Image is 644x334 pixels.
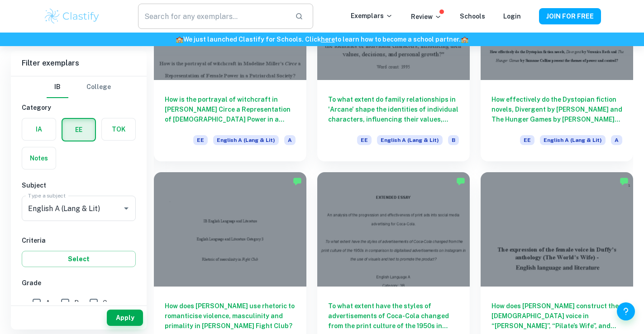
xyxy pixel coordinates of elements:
[28,192,66,199] label: Type a subject
[193,135,208,145] span: EE
[491,301,622,331] h6: How does [PERSON_NAME] construct the [DEMOGRAPHIC_DATA] voice in “[PERSON_NAME]”, “Pilate’s Wife”...
[46,298,50,308] span: A
[611,135,622,145] span: A
[284,135,296,145] span: A
[456,177,465,186] img: Marked
[2,34,642,44] h6: We just launched Clastify for Schools. Click to learn how to become a school partner.
[617,302,635,320] button: Help and Feedback
[411,12,442,22] p: Review
[620,177,629,186] img: Marked
[328,94,459,124] h6: To what extent do family relationships in 'Arcane' shape the identities of individual characters,...
[293,177,302,186] img: Marked
[22,103,136,113] h6: Category
[47,76,68,98] button: IB
[103,298,107,308] span: C
[328,301,459,331] h6: To what extent have the styles of advertisements of Coca-Cola changed from the print culture of t...
[377,135,443,145] span: English A (Lang & Lit)
[22,147,56,169] button: Notes
[22,118,56,140] button: IA
[107,310,143,326] button: Apply
[62,119,95,141] button: EE
[102,118,135,140] button: TOK
[138,4,287,29] input: Search for any exemplars...
[357,135,372,145] span: EE
[503,13,521,20] a: Login
[539,8,601,24] button: JOIN FOR FREE
[460,13,485,20] a: Schools
[321,36,335,43] a: here
[22,251,136,267] button: Select
[74,298,79,308] span: B
[11,51,147,76] h6: Filter exemplars
[165,301,296,331] h6: How does [PERSON_NAME] use rhetoric to romanticise violence, masculinity and primality in [PERSON...
[22,278,136,288] h6: Grade
[176,36,183,43] span: 🏫
[461,36,468,43] span: 🏫
[43,7,101,25] img: Clastify logo
[120,202,133,215] button: Open
[448,135,459,145] span: B
[213,135,279,145] span: English A (Lang & Lit)
[165,94,296,124] h6: How is the portrayal of witchcraft in [PERSON_NAME] Circe a Representation of [DEMOGRAPHIC_DATA] ...
[540,135,606,145] span: English A (Lang & Lit)
[520,135,534,145] span: EE
[47,76,111,98] div: Filter type choice
[22,180,136,190] h6: Subject
[491,94,622,124] h6: How effectively do the Dystopian fiction novels, Divergent by [PERSON_NAME] and The Hunger Games ...
[86,76,111,98] button: College
[351,11,393,21] p: Exemplars
[22,235,136,245] h6: Criteria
